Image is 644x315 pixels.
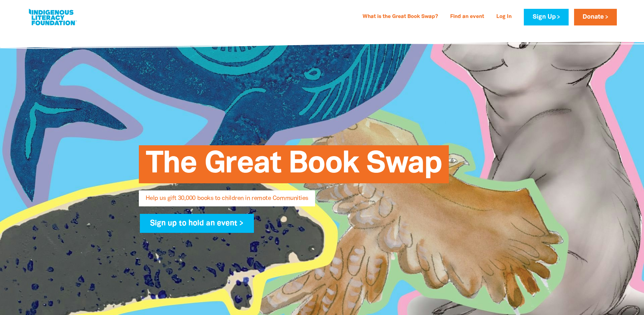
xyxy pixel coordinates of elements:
a: What is the Great Book Swap? [358,12,442,22]
a: Find an event [446,12,488,22]
a: Donate [574,9,617,25]
a: Sign Up [524,9,568,25]
span: Help us gift 30,000 books to children in remote Communities [146,196,308,206]
span: The Great Book Swap [146,150,442,183]
a: Sign up to hold an event > [140,214,254,233]
a: Log In [492,12,516,22]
